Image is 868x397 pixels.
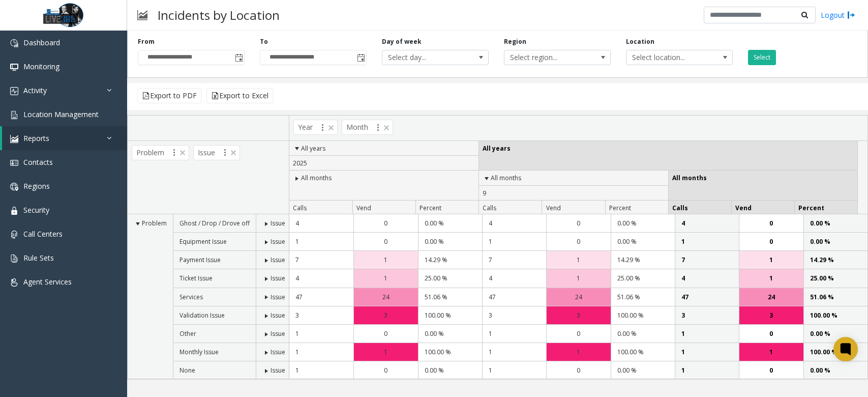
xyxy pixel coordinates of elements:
span: Validation Issue [179,311,225,320]
span: Monitoring [23,62,59,71]
span: 1 [384,347,387,357]
span: Calls [672,204,688,212]
span: Calls [293,204,307,212]
span: Percent [420,204,441,212]
td: 0.00 % [803,361,867,380]
label: Location [626,37,654,46]
span: Issue [271,274,285,282]
td: 4 [289,214,353,233]
td: 0.00 % [611,361,675,380]
td: 1 [675,343,739,361]
span: Reports [23,133,49,143]
span: Dashboard [23,38,60,47]
button: Export to Excel [206,88,273,103]
span: Month [342,120,393,135]
span: 0 [384,365,387,375]
span: Vend [356,204,371,212]
label: To [260,37,268,46]
img: pageIcon [137,3,147,27]
span: Year [293,120,338,135]
span: Rule Sets [23,253,54,263]
img: logout [847,10,855,20]
span: 24 [382,292,390,302]
span: Select region... [504,50,589,65]
img: 'icon' [10,39,18,47]
span: 3 [577,310,580,320]
span: Payment Issue [179,256,221,264]
span: 9 [483,189,486,197]
td: 1 [289,325,353,343]
img: 'icon' [10,159,18,167]
td: 14.29 % [611,251,675,269]
span: Issue [271,237,285,246]
td: 0.00 % [418,214,482,233]
span: 0 [577,218,580,228]
span: 1 [769,273,773,283]
span: Problem [142,219,167,228]
td: 47 [482,288,546,306]
img: 'icon' [10,111,18,119]
td: 0.00 % [418,233,482,251]
span: 0 [384,237,387,246]
span: Calls [483,204,496,212]
td: 7 [675,251,739,269]
span: Issue [271,311,285,320]
span: 24 [575,292,582,302]
td: 3 [675,306,739,325]
span: 2025 [293,159,307,167]
span: 3 [384,310,387,320]
img: 'icon' [10,63,18,71]
td: 3 [482,306,546,325]
td: 0.00 % [803,325,867,343]
td: 0.00 % [611,233,675,251]
span: 0 [384,218,387,228]
span: 1 [769,255,773,265]
h3: Incidents by Location [153,3,285,27]
td: 1 [482,233,546,251]
td: 51.06 % [803,288,867,306]
span: Percent [609,204,631,212]
span: 3 [769,310,773,320]
span: Agent Services [23,277,72,287]
td: 47 [675,288,739,306]
span: 1 [384,255,387,265]
td: 25.00 % [803,269,867,288]
img: 'icon' [10,135,18,143]
td: 25.00 % [418,269,482,288]
span: Contacts [23,157,53,167]
span: 1 [769,347,773,357]
span: Issue [271,329,285,338]
span: Location Management [23,109,99,119]
td: 0.00 % [611,214,675,233]
label: From [138,37,155,46]
td: 0.00 % [418,325,482,343]
span: 1 [384,273,387,283]
td: 100.00 % [803,306,867,325]
td: 47 [289,288,353,306]
a: Logout [821,10,855,20]
span: Ticket Issue [179,274,213,282]
td: 51.06 % [611,288,675,306]
span: Issue [271,256,285,264]
span: All years [301,144,325,153]
span: Select location... [626,50,711,65]
span: Other [179,329,196,338]
a: Reports [2,126,127,150]
label: Region [504,37,526,46]
td: 100.00 % [611,306,675,325]
td: 100.00 % [803,343,867,361]
td: 0.00 % [803,233,867,251]
span: Percent [798,204,824,212]
img: 'icon' [10,87,18,95]
span: 0 [384,329,387,338]
span: 0 [577,365,580,375]
td: 14.29 % [803,251,867,269]
img: 'icon' [10,278,18,287]
span: Toggle popup [355,50,366,65]
td: 100.00 % [418,306,482,325]
span: Services [179,293,203,301]
td: 100.00 % [418,343,482,361]
button: Select [748,50,776,65]
span: Issue [193,145,240,160]
td: 1 [289,361,353,380]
